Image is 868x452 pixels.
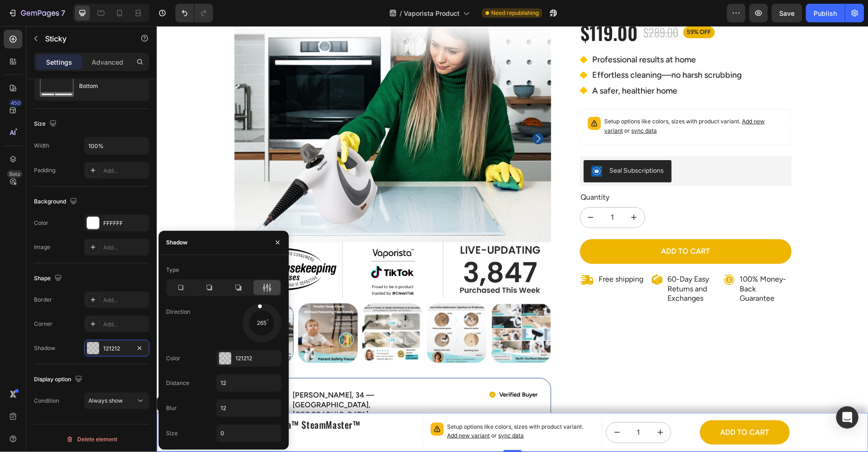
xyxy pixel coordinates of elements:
div: Delete element [66,434,117,445]
div: Shadow [34,344,55,352]
div: Size [34,118,59,130]
p: Advanced [92,57,123,67]
div: Color [34,219,48,227]
div: Condition [34,397,59,405]
div: Publish [814,8,837,18]
img: SealSubscriptions.png [434,140,446,151]
p: Verified Buyer [343,365,381,373]
p: 7 [61,7,65,19]
p: Setup options like colors, sizes with product variant. [448,91,628,109]
p: Professional results at home [436,28,586,39]
span: or [334,406,367,413]
div: Add... [103,296,147,304]
button: Always show [84,392,149,409]
div: Add... [103,320,147,329]
div: Background [34,196,79,208]
span: Save [780,9,795,17]
div: Add to cart [505,221,554,230]
div: Corner [34,320,53,328]
div: 450 [9,99,22,107]
span: Need republishing [491,9,539,17]
p: A safer, healthier home [436,60,586,70]
p: 100% Money-Back Guarantee [583,249,634,277]
div: FFFFFF [103,219,147,228]
span: / [400,8,402,18]
input: Auto [85,137,149,154]
input: quantity [445,182,467,202]
button: increment [467,182,488,202]
div: Width [34,142,49,150]
div: 121212 [103,344,130,353]
button: Publish [806,4,845,22]
p: 60-Day Easy Returns and Exchanges [511,249,562,277]
div: Add... [103,167,147,175]
div: Shadow [166,238,187,247]
p: [PERSON_NAME], 34 — [GEOGRAPHIC_DATA], [GEOGRAPHIC_DATA] [136,364,233,393]
pre: 59% off [527,0,558,12]
div: Add to cart [564,402,613,412]
p: Sticky [45,33,124,44]
p: Effortless cleaning—no harsh scrubbing [436,44,586,54]
div: Direction [166,308,190,316]
button: Add to cart [423,213,635,238]
div: Open Intercom Messenger [836,406,859,429]
button: Delete element [34,432,149,447]
p: Settings [46,57,72,67]
p: Free shipping [442,249,487,258]
p: Setup options like colors, sizes with product variant. [291,397,438,414]
div: Add... [103,243,147,252]
span: Vaporista Product [404,8,460,18]
button: 7 [4,4,69,22]
div: Undo/Redo [175,4,213,22]
span: Add new variant [291,406,334,413]
button: Add to cart [543,394,633,419]
div: Color [166,354,180,363]
input: quantity [471,397,493,417]
span: or [467,101,501,108]
div: Image [34,243,50,251]
div: Type [166,266,179,274]
div: Display option [34,373,84,386]
span: Always show [88,397,123,404]
div: Distance [166,379,189,387]
button: increment [493,397,514,417]
input: Auto [217,425,281,442]
span: sync data [475,101,501,108]
span: sync data [342,406,367,413]
div: 121212 [235,354,279,363]
input: Auto [217,400,281,417]
div: Sticky [12,374,32,382]
div: Size [166,429,178,438]
input: Auto [217,375,281,391]
div: Beta [7,170,22,178]
button: decrement [450,397,471,417]
div: Border [34,296,52,304]
button: decrement [424,182,445,202]
button: Seal Subscriptions [427,134,515,156]
div: Quantity [423,166,635,177]
div: Seal Subscriptions [453,140,507,149]
div: Padding [34,166,55,175]
div: Bottom [79,75,136,97]
div: Shape [34,272,64,285]
button: Carousel Next Arrow [376,107,387,118]
div: Blur [166,404,177,412]
button: Save [772,4,802,22]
